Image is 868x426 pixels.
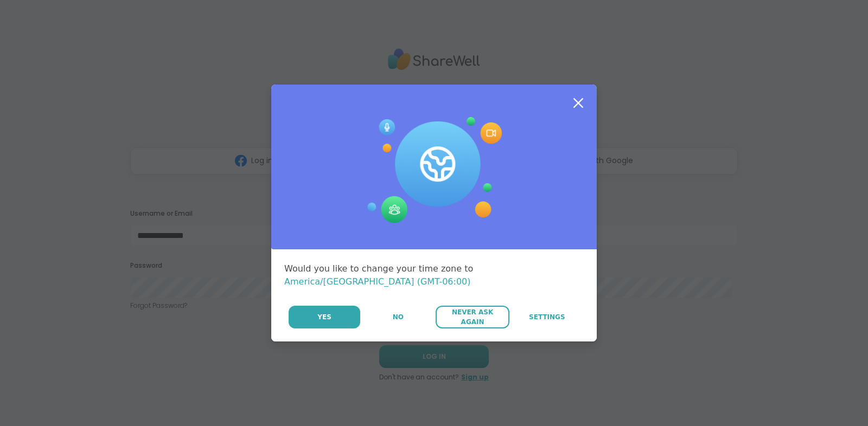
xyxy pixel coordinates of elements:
[284,276,471,287] span: America/[GEOGRAPHIC_DATA] (GMT-06:00)
[284,262,584,288] div: Would you like to change your time zone to
[317,312,331,322] span: Yes
[361,306,435,328] button: No
[289,306,360,328] button: Yes
[436,306,509,328] button: Never Ask Again
[366,117,502,223] img: Session Experience
[393,312,404,322] span: No
[529,312,565,322] span: Settings
[441,307,503,327] span: Never Ask Again
[510,306,584,328] a: Settings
